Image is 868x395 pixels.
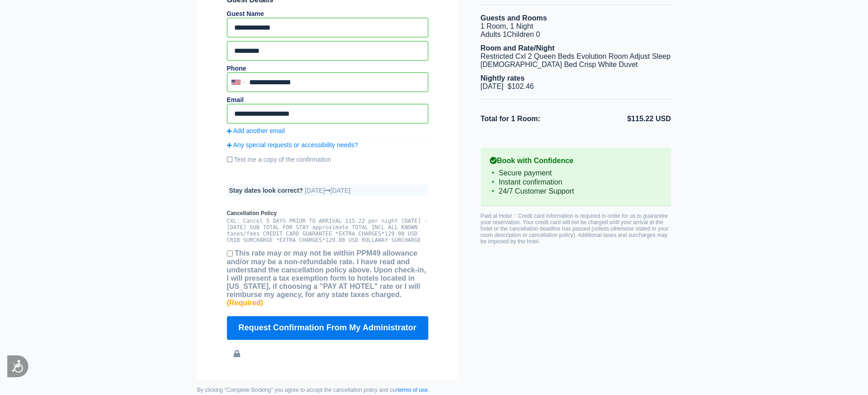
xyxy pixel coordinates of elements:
[227,127,428,134] a: Add another email
[490,169,662,178] li: Secure payment
[227,316,428,340] button: Request Confirmation From My Administrator
[398,387,428,393] a: terms of use
[227,251,233,256] input: This rate may or may not be within PPM49 allowance and/or may be a non-refundable rate. I have re...
[197,387,458,393] small: By clicking "Complete Booking" you agree to accept the cancellation policy and our .
[481,52,671,69] li: Restricted Cxl 2 Queen Beds Evolution Room Adjust Sleep [DEMOGRAPHIC_DATA] Bed Crisp White Duvet
[227,96,244,103] label: Email
[481,31,671,39] li: Adults 1
[305,187,350,194] span: [DATE] [DATE]
[227,152,428,167] label: Text me a copy of the confirmation
[481,22,671,31] li: 1 Room, 1 Night
[481,113,576,125] li: Total for 1 Room:
[490,178,662,187] li: Instant confirmation
[227,218,428,243] pre: CXL: Cancel 5 DAYS PRIOR TO ARRIVAL 115.22 per night [DATE] - [DATE] SUB TOTAL FOR STAY approxima...
[490,157,662,165] b: Book with Confidence
[490,187,662,196] li: 24/7 Customer Support
[481,14,547,22] b: Guests and Rooms
[481,44,555,52] b: Room and Rate/Night
[481,213,668,245] span: Paid at Hotel :: Credit card information is required in order for us to guarantee your reservatio...
[481,74,525,82] b: Nightly rates
[227,10,264,17] label: Guest Name
[481,82,534,90] span: [DATE] $102.46
[227,249,426,307] b: This rate may or may not be within PPM49 allowance and/or may be a non-refundable rate. I have re...
[507,31,540,38] span: Children 0
[227,141,428,149] a: Any special requests or accessibility needs?
[229,187,303,194] b: Stay dates look correct?
[227,65,247,72] label: Phone
[227,299,263,307] span: (Required)
[228,73,247,91] div: United States: +1
[576,113,671,125] li: $115.22 USD
[227,210,428,216] b: Cancellation Policy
